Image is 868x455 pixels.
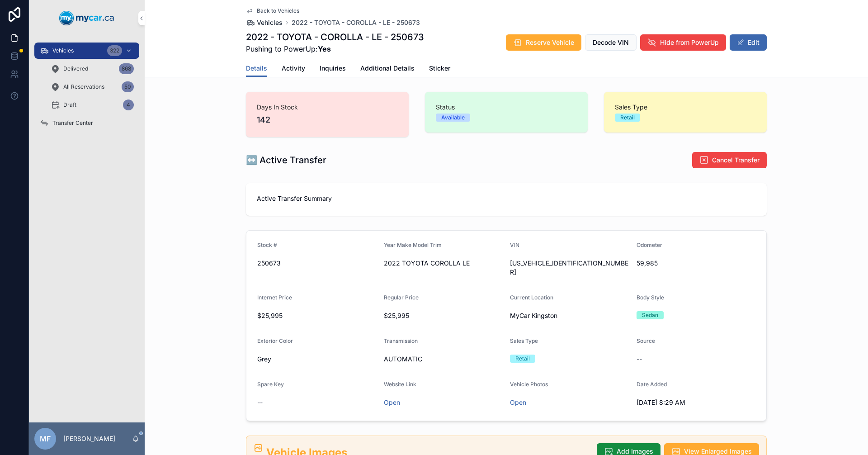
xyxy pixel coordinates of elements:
span: Days In Stock [257,103,398,112]
a: Back to Vehicles [246,7,299,14]
span: 250673 [257,259,377,268]
span: Vehicles [257,18,283,27]
a: Vehicles [246,18,283,27]
span: Spare Key [257,381,284,388]
a: Inquiries [320,60,346,78]
a: Sticker [429,60,450,78]
span: MyCar Kingston [510,311,557,320]
a: All Reservations50 [45,79,139,95]
span: Vehicle Photos [510,381,548,388]
span: Back to Vehicles [257,7,299,14]
h1: 2022 - TOYOTA - COROLLA - LE - 250673 [246,31,424,43]
span: Transfer Center [52,119,93,127]
span: Decode VIN [593,38,629,47]
span: Sticker [429,64,450,73]
button: Cancel Transfer [692,152,767,168]
div: 50 [122,81,134,92]
span: Stock # [257,242,277,248]
span: Cancel Transfer [712,156,759,165]
a: Open [384,398,400,406]
div: Retail [515,355,530,363]
span: All Reservations [63,83,104,90]
strong: Yes [318,44,331,53]
button: Edit [730,34,767,51]
button: Hide from PowerUp [640,34,726,51]
span: Activity [282,64,305,73]
span: Odometer [637,242,662,248]
span: Inquiries [320,64,346,73]
div: Sedan [642,311,658,319]
h1: ↔️ Active Transfer [246,154,326,166]
span: Website Link [384,381,416,388]
span: Sales Type [510,337,538,344]
span: Draft [63,101,76,109]
a: Delivered868 [45,61,139,77]
a: 2022 - TOYOTA - COROLLA - LE - 250673 [292,18,420,27]
span: Pushing to PowerUp: [246,43,424,54]
span: 2022 TOYOTA COROLLA LE [384,259,503,268]
span: Internet Price [257,294,292,301]
span: Year Make Model Trim [384,242,442,248]
p: [PERSON_NAME] [63,434,115,443]
a: Additional Details [360,60,415,78]
span: Status [436,103,577,112]
div: Retail [620,114,635,122]
span: $25,995 [384,311,503,320]
img: App logo [59,11,114,25]
span: 142 [257,114,398,126]
div: 322 [107,45,122,56]
div: scrollable content [29,36,145,143]
span: Regular Price [384,294,419,301]
span: Delivered [63,65,88,72]
span: 59,985 [637,259,756,268]
span: Grey [257,355,271,364]
span: Source [637,337,655,344]
span: AUTOMATIC [384,355,503,364]
span: [DATE] 8:29 AM [637,398,756,407]
span: VIN [510,242,519,248]
span: MF [40,433,51,444]
span: Reserve Vehicle [526,38,574,47]
span: -- [257,398,263,407]
span: Active Transfer Summary [257,194,756,203]
span: Date Added [637,381,667,388]
span: -- [637,355,642,364]
a: Vehicles322 [34,43,139,59]
span: $25,995 [257,311,377,320]
div: 4 [123,100,134,110]
div: 868 [119,63,134,74]
span: Transmission [384,337,418,344]
button: Decode VIN [585,34,637,51]
a: Transfer Center [34,115,139,131]
span: Body Style [637,294,664,301]
span: Additional Details [360,64,415,73]
span: Hide from PowerUp [660,38,719,47]
a: Open [510,398,526,406]
span: Sales Type [615,103,756,112]
a: Details [246,60,267,77]
a: Draft4 [45,97,139,113]
span: Current Location [510,294,553,301]
button: Reserve Vehicle [506,34,581,51]
span: [US_VEHICLE_IDENTIFICATION_NUMBER] [510,259,629,277]
span: Exterior Color [257,337,293,344]
span: Details [246,64,267,73]
span: Vehicles [52,47,74,54]
a: Activity [282,60,305,78]
div: Available [441,114,465,122]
